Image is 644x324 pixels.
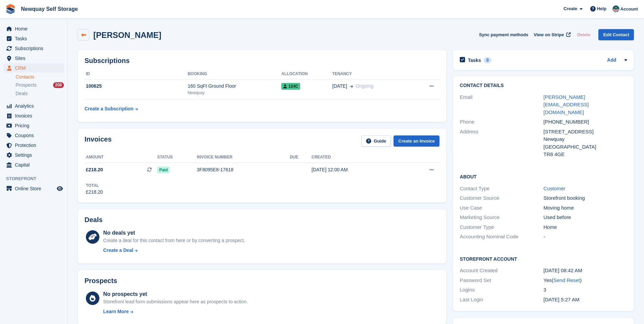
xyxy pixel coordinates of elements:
div: No deals yet [103,229,245,237]
span: Analytics [15,101,55,111]
div: Use Case [460,204,543,212]
h2: [PERSON_NAME] [93,30,161,40]
a: menu [3,111,64,121]
a: menu [3,44,64,53]
img: Tina [613,5,619,12]
div: £218.20 [86,189,103,196]
div: [STREET_ADDRESS] [544,128,627,136]
button: Sync payment methods [479,29,528,40]
div: Yes [544,277,627,284]
div: TR8 4GE [544,151,627,158]
h2: About [460,173,627,180]
time: 2025-08-11 04:27:54 UTC [544,297,579,302]
th: Invoice number [197,152,290,163]
h2: Deals [85,216,102,224]
h2: Contact Details [460,83,627,88]
div: Customer Source [460,194,543,202]
div: Newquay [544,135,627,143]
span: £218.20 [86,166,103,173]
span: Prospects [16,82,37,88]
a: menu [3,24,64,34]
h2: Subscriptions [85,57,439,65]
div: 160 SqFt Ground Floor [188,83,281,90]
div: 3F8095E8-17618 [197,166,290,173]
div: - [544,233,627,241]
div: Contact Type [460,185,543,193]
div: Newquay [188,90,281,96]
a: Create an Invoice [393,135,439,147]
div: Password Set [460,277,543,284]
div: Marketing Source [460,214,543,221]
a: menu [3,184,64,193]
div: 208 [53,82,64,88]
div: Email [460,93,543,116]
a: Add [607,57,616,64]
span: Account [620,6,638,13]
div: Address [460,128,543,158]
div: [DATE] 08:42 AM [544,267,627,275]
th: Created [311,152,403,163]
a: Guide [361,135,391,147]
div: 3 [544,286,627,294]
span: Help [597,5,606,12]
span: Invoices [15,111,55,121]
div: Create a Deal [103,247,133,254]
a: Send Reset [553,277,580,283]
span: Deals [16,90,28,97]
span: CRM [15,63,55,73]
a: menu [3,121,64,130]
span: Home [15,24,55,34]
span: Ongoing [356,83,374,89]
th: Amount [85,152,157,163]
span: Settings [15,150,55,160]
div: [DATE] 12:00 AM [311,166,403,173]
div: Last Login [460,296,543,304]
a: menu [3,141,64,150]
a: Preview store [56,185,64,193]
div: No prospects yet [103,290,248,298]
a: menu [3,150,64,160]
a: Deals [16,90,64,97]
th: Allocation [281,69,332,80]
div: 100625 [85,83,188,90]
th: Booking [188,69,281,80]
div: [GEOGRAPHIC_DATA] [544,143,627,151]
div: Storefront booking [544,194,627,202]
div: Used before [544,214,627,221]
h2: Storefront Account [460,255,627,262]
img: stora-icon-8386f47178a22dfd0bd8f6a31ec36ba5ce8667c1dd55bd0f319d3a0aa187defe.svg [5,4,16,14]
span: Create [564,5,577,12]
span: Protection [15,141,55,150]
div: 0 [484,57,492,63]
button: Delete [574,29,593,40]
a: Customer [544,186,566,191]
h2: Prospects [85,277,117,285]
h2: Invoices [85,135,112,147]
span: Coupons [15,131,55,140]
a: Contacts [16,74,64,80]
th: ID [85,69,188,80]
div: Phone [460,118,543,126]
a: menu [3,63,64,73]
span: Sites [15,53,55,63]
span: [DATE] [332,83,347,90]
a: menu [3,160,64,170]
div: Create a Subscription [85,105,134,112]
div: Moving home [544,204,627,212]
a: Create a Deal [103,247,245,254]
a: menu [3,53,64,63]
div: Account Created [460,267,543,275]
a: Create a Subscription [85,103,138,115]
a: Prospects 208 [16,82,64,89]
div: Home [544,223,627,231]
a: menu [3,34,64,43]
span: Pricing [15,121,55,130]
div: Storefront lead form submissions appear here as prospects to action. [103,298,248,305]
span: 124C [281,83,300,90]
div: Customer Type [460,223,543,231]
a: View on Stripe [531,29,572,40]
h2: Tasks [468,57,481,63]
span: View on Stripe [534,31,564,38]
th: Tenancy [332,69,412,80]
a: Newquay Self Storage [18,3,80,15]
